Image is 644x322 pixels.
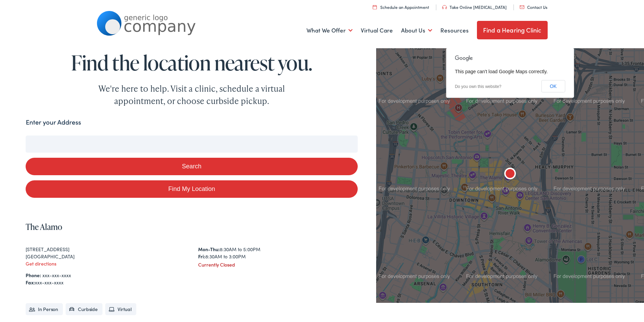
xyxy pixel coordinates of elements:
div: [STREET_ADDRESS] [26,246,185,253]
strong: Fax: [26,279,35,286]
div: xxx-xxx-xxxx [26,279,357,286]
a: The Alamo [26,221,62,232]
div: [GEOGRAPHIC_DATA] [26,253,185,260]
li: Virtual [105,303,136,315]
strong: Phone: [26,272,41,279]
label: Enter your Address [26,117,81,127]
button: OK [541,80,565,92]
a: Virtual Care [361,18,393,43]
div: 8:30AM to 5:00PM 8:30AM to 3:00PM [198,246,357,260]
span: This page can't load Google Maps correctly. [455,69,548,74]
strong: Fri: [198,253,205,260]
div: The Alamo [502,166,518,183]
a: Find My Location [26,180,357,198]
a: Find a Hearing Clinic [477,21,548,39]
a: xxx-xxx-xxxx [42,272,71,279]
strong: Mon-Thu: [198,246,220,253]
li: In Person [26,303,63,315]
a: Schedule an Appointment [373,4,429,10]
a: Contact Us [520,4,547,10]
div: Currently Closed [198,261,357,268]
a: What We Offer [306,18,353,43]
img: utility icon [442,5,447,9]
div: We're here to help. Visit a clinic, schedule a virtual appointment, or choose curbside pickup. [82,82,301,107]
a: Get directions [26,260,56,267]
a: Take Online [MEDICAL_DATA] [442,4,507,10]
li: Curbside [66,303,102,315]
a: Do you own this website? [455,84,501,89]
img: utility icon [373,5,377,9]
input: Enter your address or zip code [26,136,357,153]
a: About Us [401,18,432,43]
a: Resources [440,18,469,43]
button: Search [26,158,357,175]
h1: Find the location nearest you. [26,51,357,74]
img: utility icon [520,5,524,9]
